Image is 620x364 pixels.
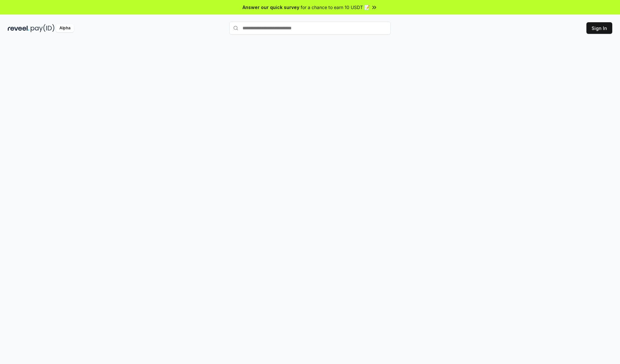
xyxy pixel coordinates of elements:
span: Answer our quick survey [243,4,299,11]
button: Sign In [586,22,612,34]
span: for a chance to earn 10 USDT 📝 [301,4,370,11]
img: pay_id [31,24,55,32]
div: Alpha [56,24,74,32]
img: reveel_dark [8,24,29,32]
